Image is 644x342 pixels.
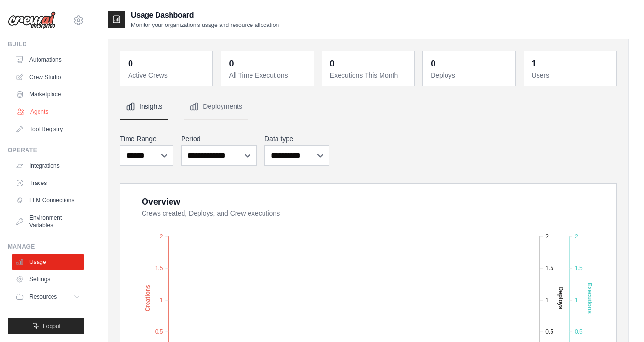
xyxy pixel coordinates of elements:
[431,70,509,80] dt: Deploys
[586,283,593,314] text: Executions
[545,233,549,240] tspan: 2
[575,265,583,272] tspan: 1.5
[575,297,578,303] tspan: 1
[532,70,610,80] dt: Users
[229,70,307,80] dt: All Time Executions
[8,40,84,48] div: Build
[8,146,84,154] div: Operate
[184,94,248,120] button: Deployments
[12,210,84,233] a: Environment Variables
[12,69,84,85] a: Crew Studio
[8,243,84,250] div: Manage
[145,285,151,312] text: Creations
[431,57,435,70] div: 0
[128,57,133,70] div: 0
[155,265,163,272] tspan: 1.5
[13,104,85,119] a: Agents
[12,121,84,137] a: Tool Registry
[160,233,163,240] tspan: 2
[120,94,617,120] nav: Tabs
[131,21,279,29] p: Monitor your organization's usage and resource allocation
[575,233,578,240] tspan: 2
[12,272,84,287] a: Settings
[545,265,553,272] tspan: 1.5
[131,10,279,21] h2: Usage Dashboard
[12,175,84,191] a: Traces
[229,57,234,70] div: 0
[12,289,84,304] button: Resources
[160,297,163,303] tspan: 1
[181,134,257,144] label: Period
[12,87,84,102] a: Marketplace
[155,329,163,335] tspan: 0.5
[128,70,207,80] dt: Active Crews
[545,297,549,303] tspan: 1
[29,293,57,301] span: Resources
[12,158,84,173] a: Integrations
[557,287,564,310] text: Deploys
[120,94,168,120] button: Insights
[532,57,537,70] div: 1
[264,134,329,144] label: Data type
[142,195,180,209] div: Overview
[8,318,84,334] button: Logout
[12,254,84,270] a: Usage
[43,322,61,330] span: Logout
[575,329,583,335] tspan: 0.5
[8,11,56,29] img: Logo
[545,329,553,335] tspan: 0.5
[12,52,84,67] a: Automations
[330,70,408,80] dt: Executions This Month
[330,57,335,70] div: 0
[120,134,173,144] label: Time Range
[142,209,605,218] dt: Crews created, Deploys, and Crew executions
[12,193,84,208] a: LLM Connections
